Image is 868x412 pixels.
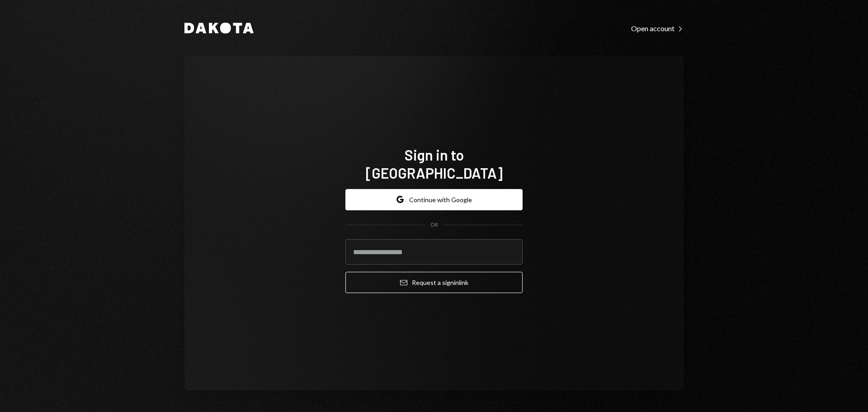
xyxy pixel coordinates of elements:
div: Open account [631,24,684,33]
div: OR [430,221,438,229]
button: Continue with Google [345,189,523,210]
h1: Sign in to [GEOGRAPHIC_DATA] [345,146,523,182]
button: Request a signinlink [345,272,523,293]
a: Open account [631,23,684,33]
